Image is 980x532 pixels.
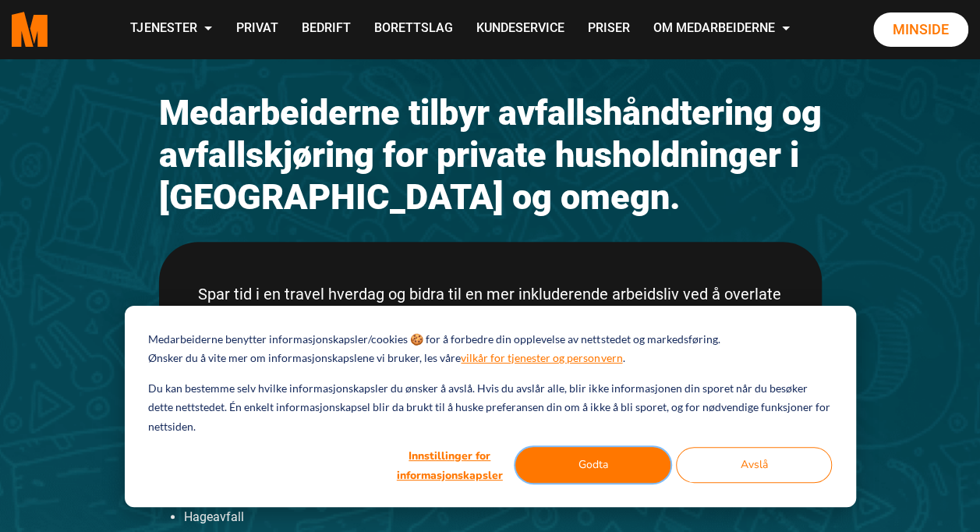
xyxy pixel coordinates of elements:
a: Om Medarbeiderne [641,2,801,57]
button: Avslå [676,447,832,483]
p: Medarbeiderne benytter informasjonskapsler/cookies 🍪 for å forbedre din opplevelse av nettstedet ... [148,330,720,349]
div: Cookie banner [125,306,856,507]
button: Innstillinger for informasjonskapsler [390,447,510,483]
p: Ønsker du å vite mer om informasjonskapslene vi bruker, les våre . [148,349,624,368]
button: Godta [515,447,671,483]
a: Privat [224,2,289,57]
a: Bedrift [289,2,362,57]
a: Borettslag [362,2,464,57]
a: vilkår for tjenester og personvern [461,349,622,368]
a: Minside [873,12,968,47]
a: Priser [575,2,641,57]
a: Kundeservice [464,2,575,57]
div: Spar tid i en travel hverdag og bidra til en mer inkluderende arbeidsliv ved å overlate avfallshå... [159,242,822,452]
p: Du kan bestemme selv hvilke informasjonskapsler du ønsker å avslå. Hvis du avslår alle, blir ikke... [148,379,831,437]
li: Hageavfall [184,506,822,527]
a: Tjenester [119,2,224,57]
h2: Medarbeiderne tilbyr avfallshåndtering og avfallskjøring for private husholdninger i [GEOGRAPHIC_... [159,92,822,218]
